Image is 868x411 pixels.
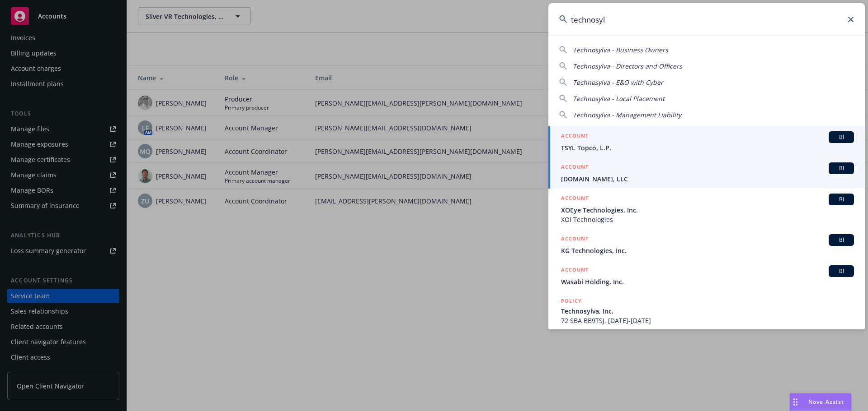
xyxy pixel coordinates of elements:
[561,246,854,255] span: KG Technologies, Inc.
[548,291,865,330] a: POLICYTechnosylva, Inc.72 SBA BB9TSJ, [DATE]-[DATE]
[561,174,854,184] span: [DOMAIN_NAME], LLC
[832,267,850,275] span: BI
[561,277,854,286] span: Wasabi Holding, Inc.
[548,3,865,36] input: Search...
[561,296,582,305] h5: POLICY
[573,94,665,103] span: Technosylva - Local Placement
[832,195,850,203] span: BI
[832,164,850,172] span: BI
[790,393,801,411] div: Drag to move
[548,157,865,189] a: ACCOUNTBI[DOMAIN_NAME], LLC
[561,306,854,316] span: Technosylva, Inc.
[561,265,589,276] h5: ACCOUNT
[573,78,663,87] span: Technosylva - E&O with Cyber
[832,133,850,141] span: BI
[561,162,589,173] h5: ACCOUNT
[561,194,589,204] h5: ACCOUNT
[561,215,854,224] span: XOi Technologies
[573,62,682,70] span: Technosylva - Directors and Officers
[561,234,589,245] h5: ACCOUNT
[561,131,589,142] h5: ACCOUNT
[573,46,668,54] span: Technosylva - Business Owners
[548,189,865,229] a: ACCOUNTBIXOEye Technologies, Inc.XOi Technologies
[548,126,865,157] a: ACCOUNTBITSYL Topco, L.P.
[561,143,854,152] span: TSYL Topco, L.P.
[561,205,854,215] span: XOEye Technologies, Inc.
[573,111,681,119] span: Technosylva - Management Liability
[808,398,844,406] span: Nova Assist
[548,260,865,291] a: ACCOUNTBIWasabi Holding, Inc.
[789,393,852,411] button: Nova Assist
[548,229,865,260] a: ACCOUNTBIKG Technologies, Inc.
[832,236,850,244] span: BI
[561,316,854,325] span: 72 SBA BB9TSJ, [DATE]-[DATE]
